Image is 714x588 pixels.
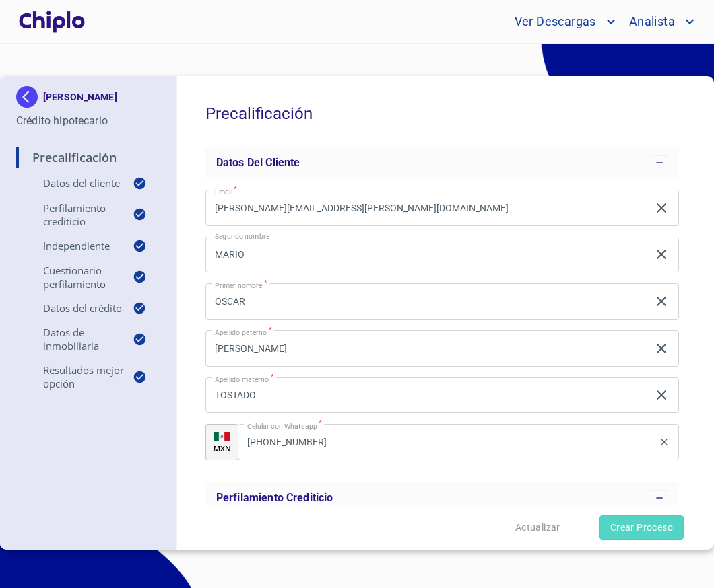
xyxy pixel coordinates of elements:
[619,11,698,32] button: account of current user
[515,519,560,536] span: Actualizar
[505,11,603,32] span: Ver Descargas
[16,264,133,291] p: Cuestionario perfilamiento
[16,86,43,108] img: Docupass spot blue
[653,387,670,403] button: clear input
[214,443,231,453] p: MXN
[205,147,679,179] div: Datos del cliente
[16,176,133,190] p: Datos del cliente
[205,482,679,514] div: Perfilamiento crediticio
[653,246,670,262] button: clear input
[16,301,133,315] p: Datos del Crédito
[214,432,230,441] img: R93DlvwvvjP9fbrDwZeCRYBHk45OWMq+AAOlFVsxT89f82nwPLnD58IP7+ANJEaWYhP0Tx8kkA0WlQMPQsAAgwAOmBj20AXj6...
[216,156,300,169] span: Datos del cliente
[16,201,133,228] p: Perfilamiento crediticio
[505,11,619,32] button: account of current user
[16,113,160,129] p: Crédito hipotecario
[653,293,670,309] button: clear input
[205,86,679,141] h5: Precalificación
[653,340,670,357] button: clear input
[16,239,133,252] p: Independiente
[43,91,117,102] p: [PERSON_NAME]
[16,149,160,166] p: Precalificación
[216,491,333,504] span: Perfilamiento crediticio
[619,11,682,32] span: Analista
[510,515,566,540] button: Actualizar
[610,519,673,536] span: Crear Proceso
[16,326,133,353] p: Datos de Inmobiliaria
[16,363,133,390] p: Resultados Mejor Opción
[659,437,670,447] button: clear input
[599,515,684,540] button: Crear Proceso
[653,200,670,216] button: clear input
[16,86,160,113] div: [PERSON_NAME]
